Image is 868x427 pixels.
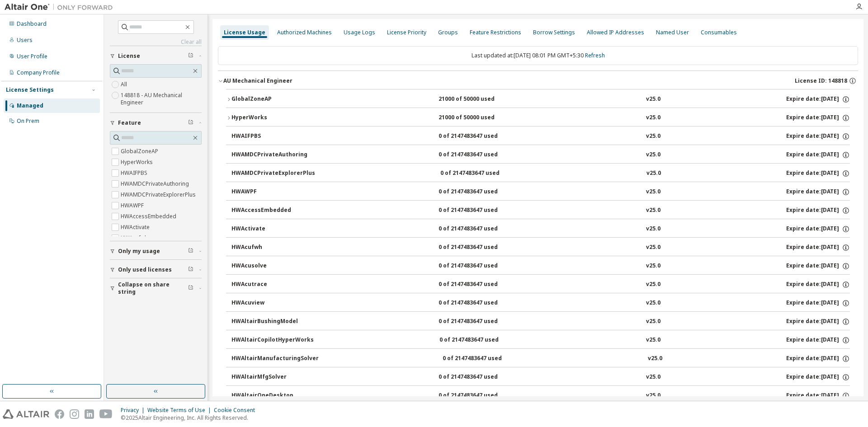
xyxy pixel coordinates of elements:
[231,330,850,350] button: HWAltairCopilotHyperWorks0 of 2147483647 usedv25.0Expire date:[DATE]
[85,409,94,419] img: linkedin.svg
[121,157,155,168] label: HyperWorks
[646,169,661,178] div: v25.0
[231,256,850,276] button: HWAcusolve0 of 2147483647 usedv25.0Expire date:[DATE]
[121,407,147,414] div: Privacy
[786,244,850,252] div: Expire date: [DATE]
[121,222,151,233] label: HWActivate
[118,248,160,255] span: Only my usage
[231,145,850,165] button: HWAMDCPrivateAuthoring0 of 2147483647 usedv25.0Expire date:[DATE]
[587,29,644,36] div: Allowed IP Addresses
[439,151,520,159] div: 0 of 2147483647 used
[118,119,141,127] span: Feature
[110,278,202,298] button: Collapse on share string
[786,114,850,122] div: Expire date: [DATE]
[648,355,662,363] div: v25.0
[231,219,850,239] button: HWActivate0 of 2147483647 usedv25.0Expire date:[DATE]
[147,407,214,414] div: Website Terms of Use
[786,188,850,196] div: Expire date: [DATE]
[646,281,660,289] div: v25.0
[121,233,150,244] label: HWAcufwh
[646,151,660,159] div: v25.0
[646,244,660,252] div: v25.0
[277,29,332,36] div: Authorized Machines
[110,38,202,46] a: Clear all
[656,29,689,36] div: Named User
[439,262,520,270] div: 0 of 2147483647 used
[121,168,149,178] label: HWAIFPBS
[646,206,660,215] div: v25.0
[118,266,172,273] span: Only used licenses
[439,114,520,122] div: 21000 of 50000 used
[646,299,660,307] div: v25.0
[121,146,160,157] label: GlobalZoneAP
[646,225,660,233] div: v25.0
[121,414,260,422] p: © 2025 Altair Engineering, Inc. All Rights Reserved.
[231,312,850,332] button: HWAltairBushingModel0 of 2147483647 usedv25.0Expire date:[DATE]
[17,69,60,76] div: Company Profile
[439,318,520,326] div: 0 of 2147483647 used
[786,355,850,363] div: Expire date: [DATE]
[226,89,850,109] button: GlobalZoneAP21000 of 50000 usedv25.0Expire date:[DATE]
[110,260,202,280] button: Only used licenses
[121,79,129,90] label: All
[17,20,47,28] div: Dashboard
[121,189,198,200] label: HWAMDCPrivateExplorerPlus
[231,114,313,122] div: HyperWorks
[118,281,188,296] span: Collapse on share string
[786,95,850,103] div: Expire date: [DATE]
[231,169,315,178] div: HWAMDCPrivateExplorerPlus
[110,241,202,261] button: Only my usage
[231,367,850,387] button: HWAltairMfgSolver0 of 2147483647 usedv25.0Expire date:[DATE]
[438,29,458,36] div: Groups
[646,373,660,381] div: v25.0
[585,52,605,59] a: Refresh
[70,409,79,419] img: instagram.svg
[231,262,313,270] div: HWAcusolve
[231,188,313,196] div: HWAWPF
[231,275,850,295] button: HWAcutrace0 of 2147483647 usedv25.0Expire date:[DATE]
[646,114,660,122] div: v25.0
[6,86,54,94] div: License Settings
[231,355,319,363] div: HWAltairManufacturingSolver
[439,299,520,307] div: 0 of 2147483647 used
[121,200,146,211] label: HWAWPF
[218,46,858,65] div: Last updated at: [DATE] 08:01 PM GMT+5:30
[786,262,850,270] div: Expire date: [DATE]
[231,386,850,406] button: HWAltairOneDesktop0 of 2147483647 usedv25.0Expire date:[DATE]
[786,392,850,400] div: Expire date: [DATE]
[439,373,520,381] div: 0 of 2147483647 used
[231,238,850,258] button: HWAcufwh0 of 2147483647 usedv25.0Expire date:[DATE]
[231,206,313,215] div: HWAccessEmbedded
[231,299,313,307] div: HWAcuview
[110,46,202,66] button: License
[387,29,426,36] div: License Priority
[786,151,850,159] div: Expire date: [DATE]
[231,244,313,252] div: HWAcufwh
[218,71,858,91] button: AU Mechanical EngineerLicense ID: 148818
[443,355,524,363] div: 0 of 2147483647 used
[223,77,292,84] div: AU Mechanical Engineer
[121,178,191,189] label: HWAMDCPrivateAuthoring
[439,225,520,233] div: 0 of 2147483647 used
[786,225,850,233] div: Expire date: [DATE]
[439,281,520,289] div: 0 of 2147483647 used
[121,90,202,108] label: 148818 - AU Mechanical Engineer
[344,29,375,36] div: Usage Logs
[786,206,850,215] div: Expire date: [DATE]
[231,182,850,202] button: HWAWPF0 of 2147483647 usedv25.0Expire date:[DATE]
[231,373,313,381] div: HWAltairMfgSolver
[231,201,850,221] button: HWAccessEmbedded0 of 2147483647 usedv25.0Expire date:[DATE]
[188,52,193,60] span: Clear filter
[646,336,660,344] div: v25.0
[188,119,193,127] span: Clear filter
[231,349,850,369] button: HWAltairManufacturingSolver0 of 2147483647 usedv25.0Expire date:[DATE]
[439,132,520,141] div: 0 of 2147483647 used
[439,336,521,344] div: 0 of 2147483647 used
[786,169,850,178] div: Expire date: [DATE]
[231,225,313,233] div: HWActivate
[646,262,660,270] div: v25.0
[231,95,313,103] div: GlobalZoneAP
[646,318,660,326] div: v25.0
[786,336,850,344] div: Expire date: [DATE]
[231,336,314,344] div: HWAltairCopilotHyperWorks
